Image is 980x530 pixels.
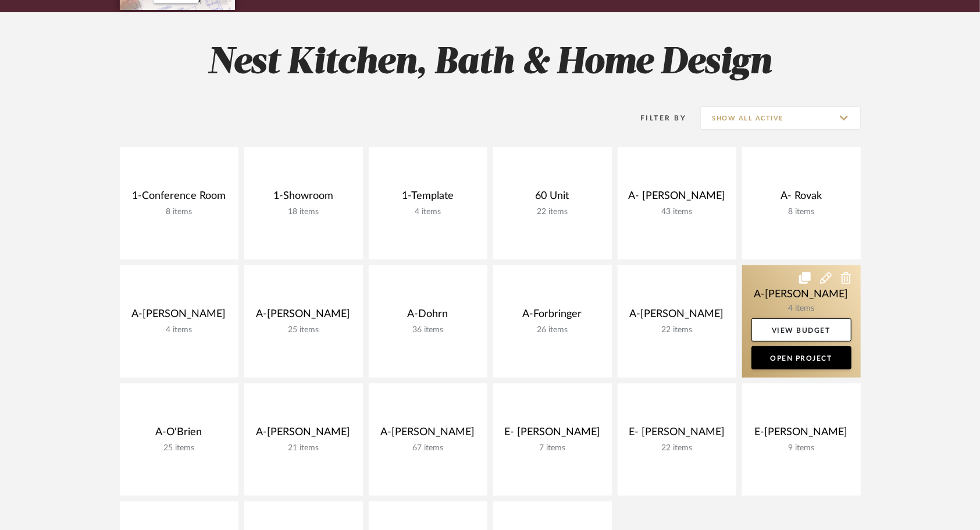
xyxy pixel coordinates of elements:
div: Filter By [626,112,687,124]
div: A-[PERSON_NAME] [254,308,354,325]
div: 43 items [627,207,727,217]
div: A- Rovak [751,190,851,207]
div: A-[PERSON_NAME] [129,308,229,325]
div: 22 items [503,207,603,217]
div: E- [PERSON_NAME] [503,426,603,443]
div: 36 items [378,325,478,335]
div: A-[PERSON_NAME] [627,308,727,325]
div: A-Dohrn [378,308,478,325]
div: 25 items [254,325,354,335]
div: A-[PERSON_NAME] [378,426,478,443]
div: A-O'Brien [129,426,229,443]
div: A-[PERSON_NAME] [254,426,354,443]
div: 7 items [503,443,603,453]
div: A-Forbringer [503,308,603,325]
a: View Budget [751,318,851,342]
div: 21 items [254,443,354,453]
div: 18 items [254,207,354,217]
div: 22 items [627,325,727,335]
div: 26 items [503,325,603,335]
div: 4 items [129,325,229,335]
div: 4 items [378,207,478,217]
div: 1-Conference Room [129,190,229,207]
div: 22 items [627,443,727,453]
div: E-[PERSON_NAME] [751,426,851,443]
div: 1-Showroom [254,190,354,207]
div: 1-Template [378,190,478,207]
div: E- [PERSON_NAME] [627,426,727,443]
a: Open Project [751,346,851,369]
div: A- [PERSON_NAME] [627,190,727,207]
div: 60 Unit [503,190,603,207]
div: 8 items [751,207,851,217]
div: 8 items [129,207,229,217]
div: 25 items [129,443,229,453]
div: 9 items [751,443,851,453]
h2: Nest Kitchen, Bath & Home Design [72,41,909,85]
div: 67 items [378,443,478,453]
